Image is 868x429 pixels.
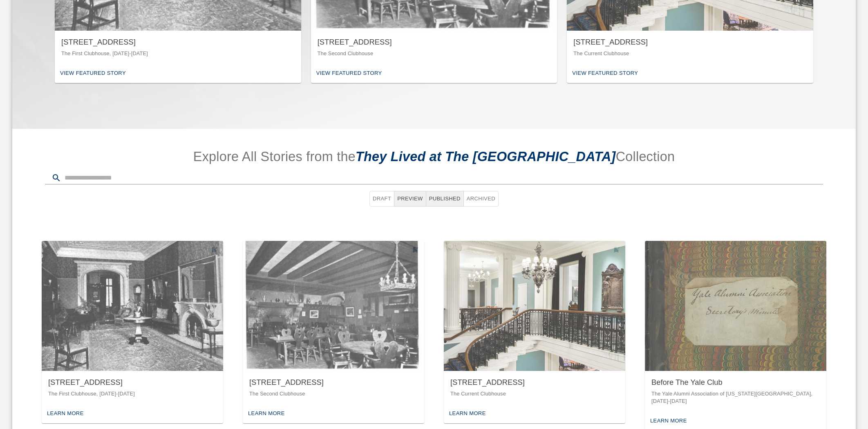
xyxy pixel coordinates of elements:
div: [STREET_ADDRESS] [318,37,551,47]
p: The First Clubhouse, [DATE]-[DATE] [61,50,295,57]
button: Draft [369,191,394,207]
span: They Lived at The [GEOGRAPHIC_DATA] [356,149,616,164]
div: [STREET_ADDRESS] [450,377,619,388]
div: View Featured Story [58,67,128,80]
div: [STREET_ADDRESS] [573,37,807,47]
img: 50 Vanderbilt Avenue [444,241,625,371]
button: Remove from Featured Stories?[STREET_ADDRESS]The Current ClubhouseLearn More [444,241,625,423]
div: Status Filters [363,184,505,213]
div: Learn More [648,415,689,427]
p: The Yale Alumni Association of [US_STATE][GEOGRAPHIC_DATA], [DATE]-[DATE] [651,390,820,405]
div: Before The Yale Club [651,377,820,388]
div: [STREET_ADDRESS] [61,37,295,47]
button: Remove from Featured Stories?[STREET_ADDRESS]The Second ClubhouseLearn More [243,241,424,423]
button: Preview [394,191,426,207]
span: Explore All Stories from the [193,149,356,164]
div: [STREET_ADDRESS] [249,377,418,388]
button: Published [426,191,464,207]
div: View Featured Story [314,67,384,80]
button: Remove from Featured Stories?[STREET_ADDRESS]The First Clubhouse, [DATE]-[DATE]Learn More [42,241,223,423]
p: The Second Clubhouse [249,390,418,398]
div: [STREET_ADDRESS] [48,377,217,388]
img: 30 West Forty-Fourth Street [243,241,424,371]
button: Archived [463,191,499,207]
img: Before The Yale Club [645,241,826,371]
span: Collection [616,149,675,164]
p: The Current Clubhouse [450,390,619,398]
div: Learn More [447,407,488,420]
div: Learn More [246,407,287,420]
div: Learn More [45,407,86,420]
img: 17 Madison Square North [42,241,223,371]
p: The Current Clubhouse [573,50,807,57]
div: View Featured Story [570,67,640,80]
p: The First Clubhouse, [DATE]-[DATE] [48,390,217,398]
p: The Second Clubhouse [318,50,551,57]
